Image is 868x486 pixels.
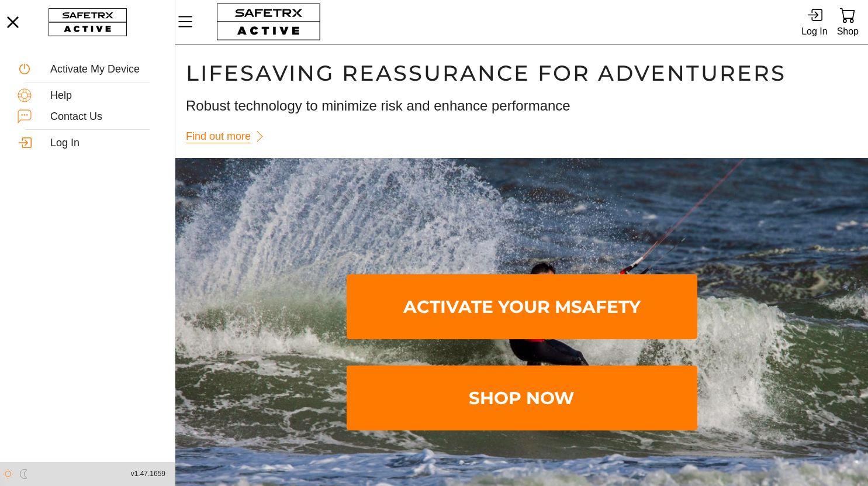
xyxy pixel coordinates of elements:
[837,23,859,39] div: Shop
[124,464,172,484] button: v1.47.1659
[50,137,157,150] div: Log In
[18,88,32,102] img: Help.svg
[19,469,29,479] img: ModeDark.svg
[801,23,827,39] div: Log In
[50,111,157,123] div: Contact Us
[347,274,697,339] a: Activate Your MSafety
[131,468,165,480] span: v1.47.1659
[186,96,857,116] h3: Robust technology to minimize risk and enhance performance
[186,127,251,146] span: Find out more
[347,366,697,430] a: Shop Now
[18,109,32,123] img: ContactUs.svg
[186,60,857,87] h1: Lifesaving Reassurance For Adventurers
[186,125,272,148] a: Find out more
[50,89,157,102] div: Help
[3,469,13,479] img: ModeLight.svg
[175,9,205,34] button: Menu
[356,277,688,337] span: Activate Your MSafety
[50,63,157,76] div: Activate My Device
[356,368,688,428] span: Shop Now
